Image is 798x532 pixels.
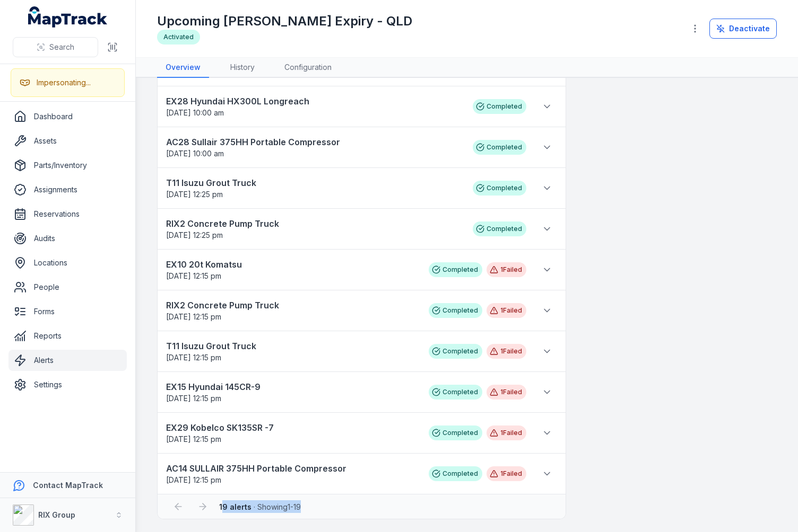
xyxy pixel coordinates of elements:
div: Completed [473,181,526,196]
span: [DATE] 12:15 pm [166,475,221,484]
time: 03/07/2025, 12:15:00 pm [166,312,221,321]
strong: EX15 Hyundai 145CR-9 [166,380,418,393]
span: [DATE] 12:25 pm [166,230,223,240]
a: Locations [8,252,127,273]
a: EX29 Kobelco SK135SR -7[DATE] 12:15 pm [166,421,418,445]
time: 15/07/2025, 10:00:00 am [166,149,224,158]
a: Reservations [8,203,127,225]
a: Reports [8,325,127,347]
div: Completed [429,466,482,481]
time: 03/07/2025, 12:15:00 pm [166,394,221,403]
strong: Contact MapTrack [33,481,103,490]
strong: AC14 SULLAIR 375HH Portable Compressor [166,462,418,475]
time: 03/07/2025, 12:15:00 pm [166,353,221,362]
a: Audits [8,228,127,249]
span: [DATE] 12:15 pm [166,312,221,321]
time: 03/07/2025, 12:15:00 pm [166,271,221,280]
a: Overview [157,58,209,78]
div: 1 Failed [487,466,526,481]
a: Configuration [276,58,340,78]
a: Dashboard [8,106,127,127]
strong: EX28 Hyundai HX300L Longreach [166,95,462,108]
strong: T11 Isuzu Grout Truck [166,176,462,189]
span: [DATE] 12:15 pm [166,394,221,403]
div: Completed [429,344,482,359]
span: [DATE] 12:15 pm [166,353,221,362]
strong: EX10 20t Komatsu [166,258,418,271]
a: AC14 SULLAIR 375HH Portable Compressor[DATE] 12:15 pm [166,462,418,485]
a: EX15 Hyundai 145CR-9[DATE] 12:15 pm [166,380,418,404]
a: Parts/Inventory [8,155,127,176]
div: Impersonating... [37,77,91,88]
div: Completed [429,425,482,440]
strong: AC28 Sullair 375HH Portable Compressor [166,136,462,148]
strong: T11 Isuzu Grout Truck [166,340,418,352]
span: [DATE] 12:15 pm [166,435,221,444]
a: Assets [8,130,127,152]
div: Completed [429,385,482,400]
div: Completed [473,140,526,155]
button: Deactivate [709,19,777,39]
span: [DATE] 12:15 pm [166,271,221,280]
span: [DATE] 10:00 am [166,149,224,158]
strong: RIX2 Concrete Pump Truck [166,299,418,312]
time: 03/07/2025, 12:25:00 pm [166,230,223,240]
a: RIX2 Concrete Pump Truck[DATE] 12:15 pm [166,299,418,322]
a: Assignments [8,179,127,200]
div: 1 Failed [487,262,526,277]
span: · Showing 1 - 19 [219,502,301,511]
div: Activated [157,30,200,45]
a: Alerts [8,350,127,371]
div: 1 Failed [487,303,526,318]
a: Forms [8,301,127,322]
a: T11 Isuzu Grout Truck[DATE] 12:25 pm [166,176,462,200]
div: Completed [429,303,482,318]
a: Settings [8,374,127,395]
time: 19/07/2025, 10:00:00 am [166,108,224,117]
time: 03/07/2025, 12:25:00 pm [166,190,223,199]
div: Completed [429,262,482,277]
a: EX10 20t Komatsu[DATE] 12:15 pm [166,258,418,281]
span: Search [49,42,74,52]
strong: EX29 Kobelco SK135SR -7 [166,421,418,434]
div: 1 Failed [487,385,526,400]
strong: RIX Group [38,510,75,519]
button: Search [13,37,98,57]
div: Completed [473,221,526,236]
div: 1 Failed [487,425,526,440]
h1: Upcoming [PERSON_NAME] Expiry - QLD [157,13,412,30]
span: [DATE] 10:00 am [166,108,224,117]
time: 03/07/2025, 12:15:00 pm [166,475,221,484]
span: [DATE] 12:25 pm [166,190,223,199]
strong: RIX2 Concrete Pump Truck [166,217,462,230]
div: Completed [473,99,526,114]
a: T11 Isuzu Grout Truck[DATE] 12:15 pm [166,340,418,363]
time: 03/07/2025, 12:15:00 pm [166,435,221,444]
strong: 19 alerts [219,502,251,511]
div: 1 Failed [487,344,526,359]
a: History [222,58,263,78]
a: AC28 Sullair 375HH Portable Compressor[DATE] 10:00 am [166,136,462,159]
a: EX28 Hyundai HX300L Longreach[DATE] 10:00 am [166,95,462,118]
a: MapTrack [28,6,108,28]
a: RIX2 Concrete Pump Truck[DATE] 12:25 pm [166,217,462,241]
a: People [8,277,127,298]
